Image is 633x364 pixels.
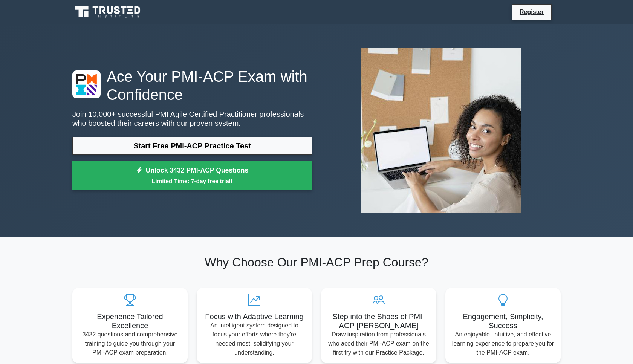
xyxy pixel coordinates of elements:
p: An enjoyable, intuitive, and effective learning experience to prepare you for the PMI-ACP exam. [451,330,555,357]
h2: Why Choose Our PMI-ACP Prep Course? [72,255,561,269]
h5: Engagement, Simplicity, Success [451,312,555,330]
h5: Experience Tailored Excellence [78,312,182,330]
h5: Step into the Shoes of PMI-ACP [PERSON_NAME] [327,312,430,330]
p: 3432 questions and comprehensive training to guide you through your PMI-ACP exam preparation. [78,330,182,357]
h5: Focus with Adaptive Learning [203,312,306,321]
p: Draw inspiration from professionals who aced their PMI-ACP exam on the first try with our Practic... [327,330,430,357]
a: Start Free PMI-ACP Practice Test [72,137,312,155]
h1: Ace Your PMI-ACP Exam with Confidence [72,67,312,104]
a: Unlock 3432 PMI-ACP QuestionsLimited Time: 7-day free trial! [72,161,312,191]
small: Limited Time: 7-day free trial! [82,177,303,185]
p: An intelligent system designed to focus your efforts where they're needed most, solidifying your ... [203,321,306,357]
p: Join 10,000+ successful PMI Agile Certified Practitioner professionals who boosted their careers ... [72,110,312,128]
a: Register [515,7,548,17]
